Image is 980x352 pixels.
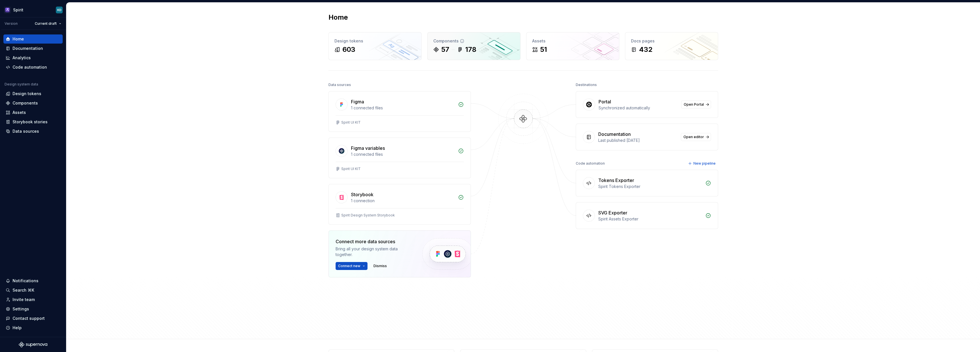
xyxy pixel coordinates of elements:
[693,161,716,166] span: New pipeline
[465,45,476,54] div: 178
[598,209,627,216] div: SVG Exporter
[3,63,63,72] a: Code automation
[3,276,63,285] button: Notifications
[639,45,652,54] div: 432
[351,105,455,111] div: 1 connected files
[441,45,449,54] div: 57
[13,316,45,321] div: Contact support
[625,32,718,60] a: Docs pages432
[57,8,62,12] div: KD
[338,264,360,268] span: Connect new
[13,46,43,51] div: Documentation
[598,131,631,138] div: Documentation
[351,98,364,105] div: Figma
[13,36,24,42] div: Home
[5,21,18,26] div: Version
[328,81,351,89] div: Data sources
[598,138,677,143] div: Last published [DATE]
[336,238,413,245] div: Connect more data sources
[35,21,57,26] span: Current draft
[3,89,63,98] a: Design tokens
[433,38,514,44] div: Components
[13,297,35,302] div: Invite team
[32,20,64,28] button: Current draft
[3,304,63,314] a: Settings
[3,34,63,44] a: Home
[328,13,348,22] h2: Home
[351,191,373,198] div: Storybook
[3,44,63,53] a: Documentation
[540,45,547,54] div: 51
[373,264,387,268] span: Dismiss
[681,101,711,109] a: Open Portal
[686,159,718,167] button: New pipeline
[328,91,471,132] a: Figma1 connected filesSpirit UI KIT
[3,108,63,117] a: Assets
[13,306,29,312] div: Settings
[13,110,26,115] div: Assets
[684,102,704,107] span: Open Portal
[3,295,63,304] a: Invite team
[341,167,361,171] div: Spirit UI KIT
[342,45,355,54] div: 603
[576,159,605,167] div: Code automation
[5,82,38,87] div: Design system data
[13,287,34,293] div: Search ⌘K
[681,133,711,141] a: Open editor
[599,105,678,111] div: Synchronized automatically
[351,152,455,157] div: 1 connected files
[13,64,47,70] div: Code automation
[598,177,634,184] div: Tokens Exporter
[3,127,63,136] a: Data sources
[3,314,63,323] button: Contact support
[683,135,704,139] span: Open editor
[13,7,23,13] div: Spirit
[13,100,38,106] div: Components
[19,342,47,347] svg: Supernova Logo
[532,38,613,44] div: Assets
[3,286,63,295] button: Search ⌘K
[336,246,413,257] div: Bring all your design system data together.
[334,38,416,44] div: Design tokens
[328,184,471,225] a: Storybook1 connectionSpirit Design System Storybook
[598,184,702,189] div: Spirit Tokens Exporter
[13,278,38,284] div: Notifications
[328,138,471,178] a: Figma variables1 connected filesSpirit UI KIT
[576,81,597,89] div: Destinations
[427,32,520,60] a: Components57178
[341,120,361,125] div: Spirit UI KIT
[13,128,39,134] div: Data sources
[526,32,619,60] a: Assets51
[351,198,455,204] div: 1 connection
[328,32,422,60] a: Design tokens603
[1,4,65,16] button: SpiritKD
[598,216,702,222] div: Spirit Assets Exporter
[13,325,22,331] div: Help
[4,7,11,13] img: 63932fde-23f0-455f-9474-7c6a8a4930cd.png
[3,323,63,332] button: Help
[13,91,41,97] div: Design tokens
[341,213,395,218] div: Spirit Design System Storybook
[3,99,63,108] a: Components
[13,119,48,125] div: Storybook stories
[3,117,63,126] a: Storybook stories
[3,53,63,62] a: Analytics
[13,55,31,61] div: Analytics
[599,98,611,105] div: Portal
[371,262,389,270] button: Dismiss
[351,145,385,152] div: Figma variables
[336,262,367,270] button: Connect new
[631,38,712,44] div: Docs pages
